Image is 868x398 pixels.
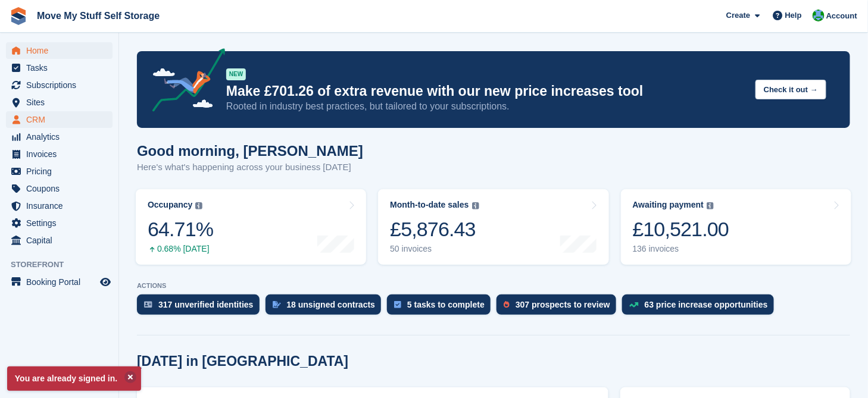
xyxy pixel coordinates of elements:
[26,146,98,162] span: Invoices
[6,146,113,162] a: menu
[10,7,27,25] img: stora-icon-8386f47178a22dfd0bd8f6a31ec36ba5ce8667c1dd55bd0f319d3a0aa187defe.svg
[633,244,729,254] div: 136 invoices
[621,189,851,265] a: Awaiting payment £10,521.00 136 invoices
[148,217,213,242] div: 64.71%
[472,202,479,209] img: icon-info-grey-7440780725fd019a000dd9b08b2336e03edf1995a4989e88bcd33f0948082b44.svg
[148,200,192,210] div: Occupancy
[136,189,366,265] a: Occupancy 64.71% 0.68% [DATE]
[6,129,113,145] a: menu
[26,198,98,214] span: Insurance
[273,301,281,308] img: contract_signature_icon-13c848040528278c33f63329250d36e43548de30e8caae1d1a13099fd9432cc5.svg
[32,6,164,26] a: Move My Stuff Self Storage
[137,282,850,290] p: ACTIONS
[7,366,141,391] p: You are already signed in.
[11,259,118,271] span: Storefront
[6,180,113,197] a: menu
[813,10,825,21] img: Dan
[226,83,746,100] p: Make £701.26 of extra revenue with our new price increases tool
[826,10,857,22] span: Account
[6,232,113,249] a: menu
[629,302,639,308] img: price_increase_opportunities-93ffe204e8149a01c8c9dc8f82e8f89637d9d84a8eef4429ea346261dce0b2c0.svg
[6,77,113,93] a: menu
[144,301,152,308] img: verify_identity-adf6edd0f0f0b5bbfe63781bf79b02c33cf7c696d77639b501bdc392416b5a36.svg
[158,300,254,309] div: 317 unverified identities
[26,232,98,249] span: Capital
[390,244,479,254] div: 50 invoices
[26,274,98,290] span: Booking Portal
[6,111,113,128] a: menu
[137,161,363,174] p: Here's what's happening across your business [DATE]
[497,294,622,321] a: 307 prospects to review
[26,215,98,231] span: Settings
[394,301,401,308] img: task-75834270c22a3079a89374b754ae025e5fb1db73e45f91037f5363f120a921f8.svg
[226,68,246,80] div: NEW
[6,274,113,290] a: menu
[26,163,98,180] span: Pricing
[142,48,226,116] img: price-adjustments-announcement-icon-8257ccfd72463d97f412b2fc003d46551f7dbcb40ab6d574587a9cd5c0d94...
[504,301,510,308] img: prospect-51fa495bee0391a8d652442698ab0144808aea92771e9ea1ae160a38d050c398.svg
[785,10,802,21] span: Help
[6,59,113,76] a: menu
[137,294,266,321] a: 317 unverified identities
[266,294,388,321] a: 18 unsigned contracts
[26,180,98,197] span: Coupons
[6,94,113,111] a: menu
[516,300,610,309] div: 307 prospects to review
[387,294,497,321] a: 5 tasks to complete
[407,300,485,309] div: 5 tasks to complete
[26,94,98,111] span: Sites
[287,300,376,309] div: 18 unsigned contracts
[26,42,98,59] span: Home
[622,294,780,321] a: 63 price increase opportunities
[645,300,768,309] div: 63 price increase opportunities
[6,42,113,59] a: menu
[137,143,363,159] h1: Good morning, [PERSON_NAME]
[226,100,746,113] p: Rooted in industry best practices, but tailored to your subscriptions.
[98,275,113,289] a: Preview store
[378,189,608,265] a: Month-to-date sales £5,876.43 50 invoices
[726,10,750,21] span: Create
[26,129,98,145] span: Analytics
[755,80,826,99] button: Check it out →
[6,163,113,180] a: menu
[6,198,113,214] a: menu
[633,200,704,210] div: Awaiting payment
[26,111,98,128] span: CRM
[6,215,113,231] a: menu
[148,244,213,254] div: 0.68% [DATE]
[137,353,348,369] h2: [DATE] in [GEOGRAPHIC_DATA]
[195,202,202,209] img: icon-info-grey-7440780725fd019a000dd9b08b2336e03edf1995a4989e88bcd33f0948082b44.svg
[390,217,479,242] div: £5,876.43
[26,59,98,76] span: Tasks
[707,202,714,209] img: icon-info-grey-7440780725fd019a000dd9b08b2336e03edf1995a4989e88bcd33f0948082b44.svg
[633,217,729,242] div: £10,521.00
[26,77,98,93] span: Subscriptions
[390,200,469,210] div: Month-to-date sales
